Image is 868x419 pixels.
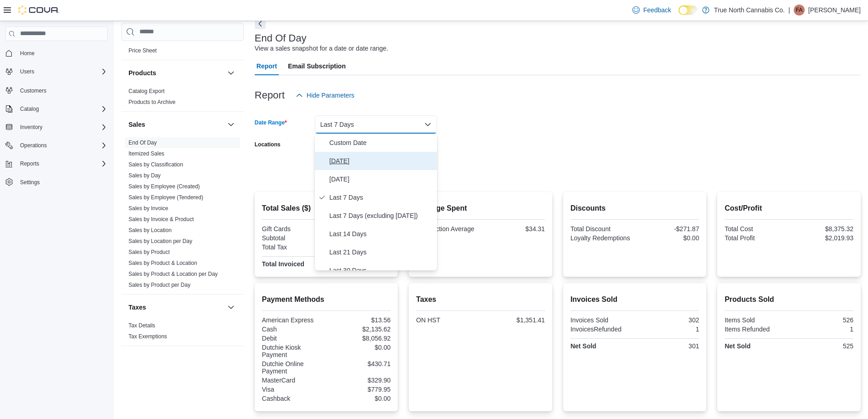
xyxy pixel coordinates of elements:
span: Inventory [20,124,42,131]
a: Sales by Location per Day [128,238,192,244]
div: Total Discount [570,225,633,233]
h2: Average Spent [416,203,545,214]
span: Customers [20,87,46,94]
span: Last 21 Days [329,247,433,258]
label: Locations [255,141,281,148]
h2: Taxes [416,294,545,305]
a: Catalog Export [128,88,164,94]
div: Gift Cards [262,225,324,233]
p: True North Cannabis Co. [714,5,785,16]
img: Cova [18,5,59,15]
a: Price Sheet [128,47,157,54]
span: Operations [20,142,47,149]
a: Sales by Employee (Tendered) [128,194,203,201]
div: Transaction Average [416,225,478,233]
span: Operations [16,140,108,151]
span: Feedback [643,5,671,15]
div: 526 [791,316,853,324]
span: [DATE] [329,155,433,166]
button: Inventory [2,121,111,134]
button: Customers [2,83,111,97]
span: Tax Details [128,322,155,329]
a: Sales by Day [128,172,161,179]
span: Sales by Product per Day [128,281,190,289]
span: Reports [20,160,39,167]
button: Reports [16,158,43,169]
span: Home [16,47,108,59]
button: Catalog [2,103,111,115]
span: Home [20,50,35,57]
p: | [788,5,790,16]
a: Sales by Product per Day [128,282,190,288]
h2: Discounts [570,203,699,214]
div: Total Tax [262,243,324,251]
a: Sales by Classification [128,161,183,168]
div: -$271.87 [637,225,699,233]
h2: Payment Methods [262,294,391,305]
span: Settings [20,179,40,186]
h3: Taxes [128,303,146,312]
a: Sales by Employee (Created) [128,183,200,190]
div: Taxes [121,320,244,346]
div: $13.56 [328,316,390,324]
a: Sales by Product & Location per Day [128,271,218,277]
a: Sales by Product [128,249,170,255]
div: Invoices Sold [570,316,633,324]
div: $0.00 [328,344,390,351]
span: Email Subscription [288,57,346,75]
div: Total Cost [724,225,787,233]
span: Sales by Day [128,172,161,179]
a: Sales by Product & Location [128,260,197,266]
div: Loyalty Redemptions [570,234,633,242]
p: [PERSON_NAME] [808,5,861,16]
div: Subtotal [262,234,324,242]
a: Products to Archive [128,99,175,105]
div: ON HST [416,316,478,324]
span: Last 7 Days [329,192,433,203]
div: InvoicesRefunded [570,326,633,333]
button: Catalog [16,103,42,114]
button: Next [255,18,266,29]
div: Dutchie Kiosk Payment [262,344,324,358]
div: Items Sold [724,316,787,324]
span: Sales by Location [128,227,172,234]
div: $2,135.62 [328,326,390,333]
span: Last 7 Days (excluding [DATE]) [329,210,433,221]
div: Dutchie Online Payment [262,360,324,375]
button: Home [2,47,111,60]
a: Tax Exemptions [128,333,167,340]
span: Catalog [20,105,39,113]
button: Products [128,68,224,78]
h2: Invoices Sold [570,294,699,305]
div: 1 [637,326,699,333]
div: MasterCard [262,377,324,384]
div: Items Refunded [724,326,787,333]
div: $8,056.92 [328,335,390,342]
button: Operations [2,139,111,152]
span: Reports [16,158,108,169]
div: 302 [637,316,699,324]
span: End Of Day [128,139,157,146]
div: Products [121,86,244,111]
label: Date Range [255,119,287,126]
button: Settings [2,176,111,189]
span: Sales by Employee (Created) [128,183,200,190]
h3: Products [128,68,156,78]
div: $8,375.32 [791,225,853,233]
div: Visa [262,386,324,393]
button: Operations [16,140,51,151]
input: Dark Mode [678,5,698,15]
div: Sales [121,137,244,294]
span: Inventory [16,122,108,133]
span: Hide Parameters [307,91,354,100]
span: Price Sheet [128,47,157,54]
button: Products [226,67,236,78]
div: Debit [262,335,324,342]
div: 525 [791,342,853,350]
div: Cash [262,326,324,333]
a: Home [16,48,38,59]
